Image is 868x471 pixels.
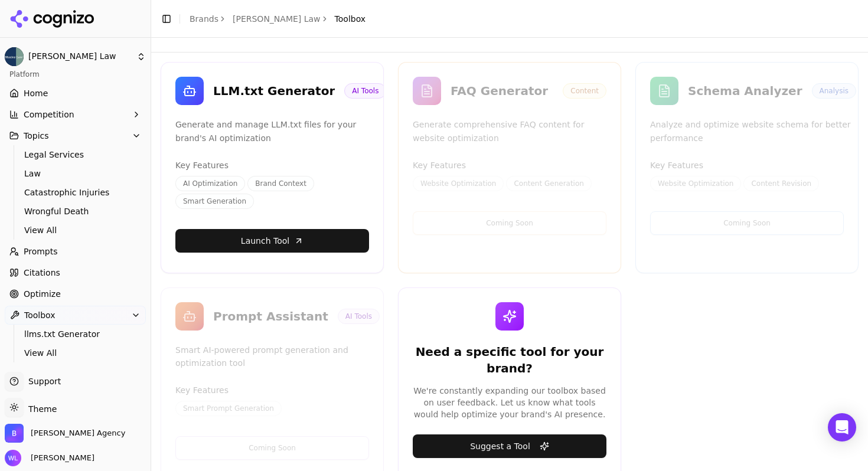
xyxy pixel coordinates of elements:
span: Toolbox [335,13,366,25]
span: llms.txt Generator [24,328,127,340]
span: Smart Prompt Generation [175,401,282,416]
span: AI Tools [338,309,380,324]
span: Competition [24,109,74,120]
button: Suggest a Tool [413,434,606,458]
a: llms.txt Generator [19,326,132,342]
a: Law [19,165,132,182]
a: Wrongful Death [19,203,132,220]
span: Content Generation [506,176,591,191]
a: Legal Services [19,146,132,163]
a: View All [19,345,132,361]
span: Prompts [24,246,58,257]
button: Topics [5,126,146,145]
a: View All [19,222,132,238]
div: Prompt Assistant [213,308,328,325]
a: Catastrophic Injuries [19,184,132,201]
span: Topics [24,130,49,142]
span: Catastrophic Injuries [24,187,127,198]
span: View All [24,224,127,236]
span: Content Revision [743,176,819,191]
h4: Key Features [650,159,844,171]
span: Law [24,168,127,179]
a: Prompts [5,242,146,261]
span: Toolbox [24,309,56,321]
h4: Key Features [175,159,369,171]
div: FAQ Generator [451,83,553,99]
span: Wrongful Death [24,205,127,217]
span: Website Optimization [650,176,741,191]
a: Brands [190,14,218,24]
span: [PERSON_NAME] Law [28,51,132,62]
div: Need a specific tool for your brand? [413,344,606,377]
img: Munley Law [5,47,24,66]
button: Toolbox [5,306,146,325]
div: Generate and manage LLM.txt files for your brand's AI optimization [175,118,386,145]
span: Content [563,83,606,99]
button: Open organization switcher [5,424,125,443]
span: Bob Agency [31,428,125,439]
img: Wendy Lindars [5,450,21,466]
button: Open user button [5,450,94,466]
span: Home [24,87,48,99]
div: Open Intercom Messenger [828,413,856,441]
div: We're constantly expanding our toolbox based on user feedback. Let us know what tools would help ... [413,385,606,420]
span: Analysis [812,83,856,99]
h4: Key Features [413,159,606,171]
span: Citations [24,267,60,279]
h4: Key Features [175,384,369,396]
span: Brand Context [247,176,314,191]
img: Bob Agency [5,424,24,443]
nav: breadcrumb [190,13,366,25]
span: AI Optimization [175,176,245,191]
a: Home [5,84,146,103]
span: Website Optimization [413,176,504,191]
div: Platform [5,65,146,84]
a: Launch Tool [175,229,369,253]
span: View All [24,347,127,359]
span: [PERSON_NAME] [26,453,94,463]
div: Analyze and optimize website schema for better performance [650,118,856,145]
div: Schema Analyzer [688,83,802,99]
span: AI Tools [344,83,386,99]
a: Citations [5,263,146,282]
a: [PERSON_NAME] Law [233,13,321,25]
div: LLM.txt Generator [213,83,335,99]
span: Smart Generation [175,194,254,209]
span: Theme [24,404,57,414]
div: Generate comprehensive FAQ content for website optimization [413,118,606,145]
div: Smart AI-powered prompt generation and optimization tool [175,344,380,371]
span: Legal Services [24,149,127,161]
a: Optimize [5,284,146,303]
button: Competition [5,105,146,124]
span: Optimize [24,288,61,300]
span: Support [24,375,61,387]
